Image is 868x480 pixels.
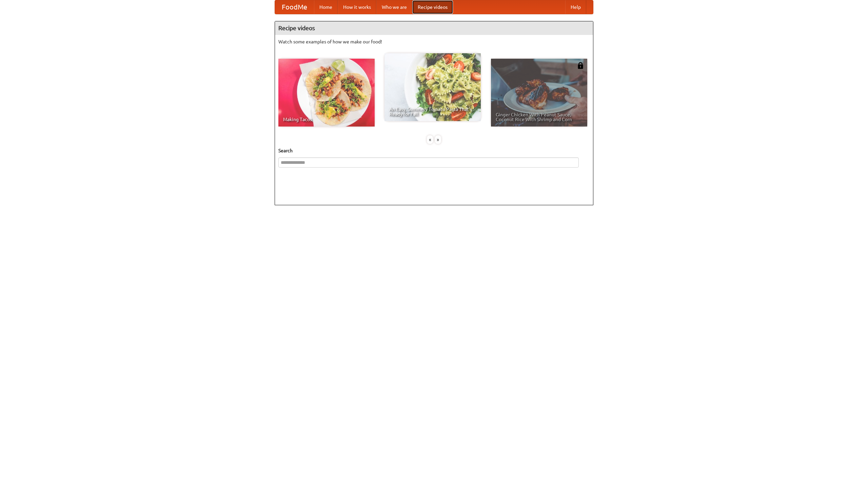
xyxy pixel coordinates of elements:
p: Watch some examples of how we make our food! [278,38,590,45]
a: Help [565,0,586,14]
a: FoodMe [275,0,314,14]
a: Home [314,0,338,14]
div: » [435,135,441,144]
span: An Easy, Summery Tomato Pasta That's Ready for Fall [389,107,476,116]
span: Making Tacos [283,117,370,122]
a: How it works [338,0,376,14]
img: 483408.png [577,62,584,69]
h4: Recipe videos [275,21,593,35]
a: Making Tacos [278,59,375,127]
a: An Easy, Summery Tomato Pasta That's Ready for Fall [384,53,481,121]
a: Recipe videos [412,0,453,14]
a: Who we are [376,0,412,14]
h5: Search [278,147,590,154]
div: « [427,135,433,144]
